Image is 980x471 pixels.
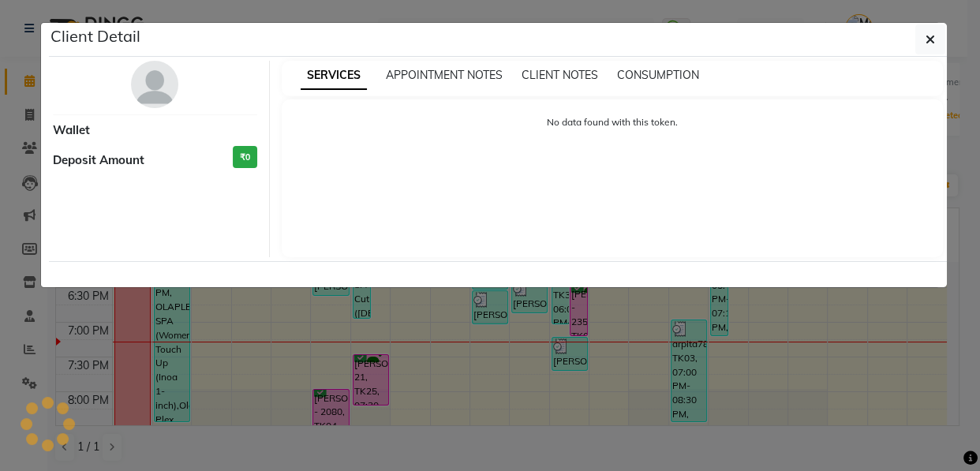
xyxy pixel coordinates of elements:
[53,121,90,140] span: Wallet
[233,146,257,169] h3: ₹0
[297,115,928,129] p: No data found with this token.
[617,68,699,82] span: CONSUMPTION
[131,61,178,108] img: avatar
[50,24,140,48] h5: Client Detail
[301,62,367,90] span: SERVICES
[522,68,598,82] span: CLIENT NOTES
[386,68,503,82] span: APPOINTMENT NOTES
[53,151,144,170] span: Deposit Amount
